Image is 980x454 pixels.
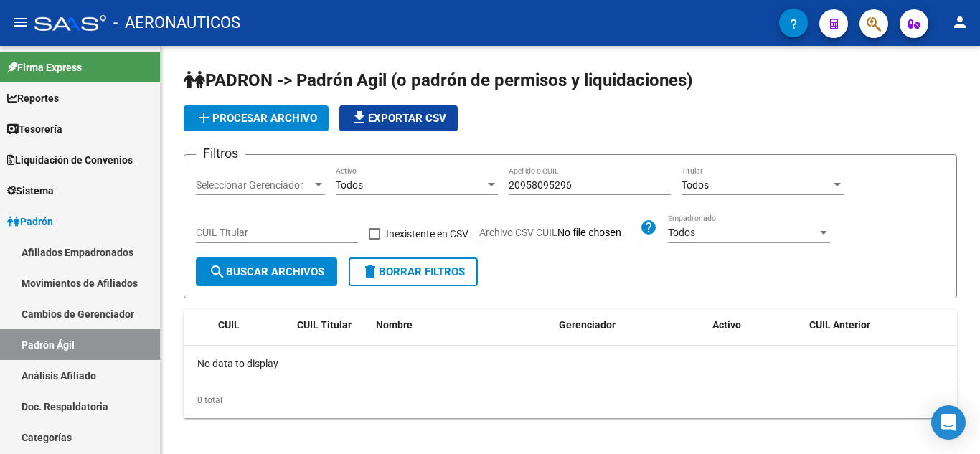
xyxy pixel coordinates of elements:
span: Todos [336,179,363,191]
datatable-header-cell: Gerenciador [553,310,707,341]
span: Archivo CSV CUIL [479,227,557,238]
datatable-header-cell: CUIL Titular [291,310,370,341]
span: PADRON -> Padrón Agil (o padrón de permisos y liquidaciones) [184,70,692,90]
span: Exportar CSV [351,112,446,125]
datatable-header-cell: Nombre [370,310,553,341]
span: Activo [712,319,741,331]
span: Todos [668,227,695,238]
span: CUIL Titular [297,319,352,331]
span: Firma Express [7,60,82,75]
span: Inexistente en CSV [386,225,468,242]
span: Buscar Archivos [209,265,324,278]
span: Todos [682,179,709,191]
mat-icon: add [195,109,212,126]
button: Procesar archivo [184,105,329,131]
span: Sistema [7,183,54,199]
button: Borrar Filtros [349,257,478,286]
span: CUIL [218,319,240,331]
h3: Filtros [196,143,245,164]
mat-icon: file_download [351,109,368,126]
mat-icon: help [640,219,657,236]
input: Archivo CSV CUIL [557,227,640,240]
span: CUIL Anterior [809,319,870,331]
span: Reportes [7,90,59,106]
span: Borrar Filtros [362,265,465,278]
datatable-header-cell: CUIL [212,310,291,341]
mat-icon: person [951,14,969,31]
mat-icon: search [209,263,226,280]
mat-icon: menu [11,14,29,31]
span: Gerenciador [559,319,616,331]
mat-icon: delete [362,263,379,280]
span: Procesar archivo [195,112,317,125]
span: Padrón [7,214,53,230]
span: Seleccionar Gerenciador [196,179,312,191]
span: Liquidación de Convenios [7,152,133,168]
datatable-header-cell: CUIL Anterior [804,310,958,341]
span: Nombre [376,319,413,331]
span: Tesorería [7,121,62,137]
div: No data to display [184,346,957,382]
button: Exportar CSV [339,105,458,131]
span: - AERONAUTICOS [113,7,240,39]
div: 0 total [184,382,957,418]
datatable-header-cell: Activo [707,310,804,341]
div: Open Intercom Messenger [931,405,966,440]
button: Buscar Archivos [196,257,337,286]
